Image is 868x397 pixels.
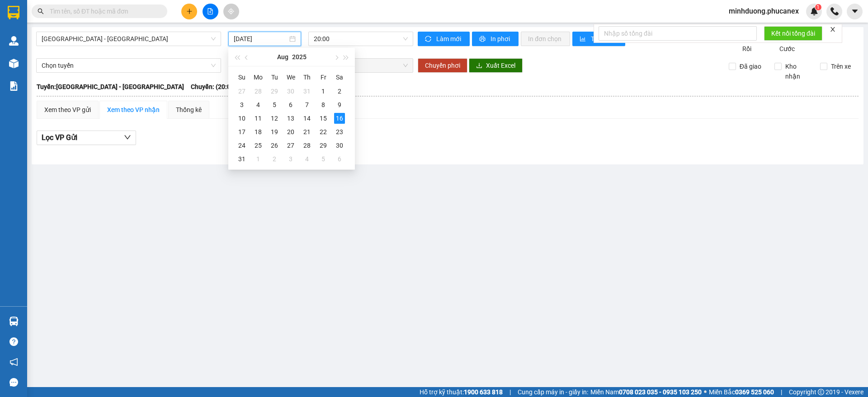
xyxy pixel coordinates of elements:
span: Chọn tuyến [42,59,216,72]
button: Kết nối tổng đài [764,26,822,41]
div: 2 [269,154,280,164]
input: Tìm tên, số ĐT hoặc mã đơn [50,6,156,16]
td: 2025-07-31 [299,84,315,98]
td: 2025-08-09 [331,98,348,112]
span: In phơi [491,34,511,44]
td: 2025-09-06 [331,152,348,166]
td: 2025-08-18 [250,125,266,139]
div: 6 [334,154,345,164]
span: Miền Bắc [709,387,774,397]
td: 2025-08-27 [283,139,299,152]
img: warehouse-icon [9,317,19,326]
img: phone-icon [830,7,839,15]
button: file-add [203,4,218,19]
button: In đơn chọn [521,32,570,46]
span: Chuyến: (20:00 [DATE]) [191,82,257,92]
td: 2025-09-03 [283,152,299,166]
span: | [509,387,511,397]
span: Chọn chuyến [314,59,408,72]
td: 2025-07-28 [250,84,266,98]
span: | [781,387,782,397]
td: 2025-08-16 [331,112,348,125]
div: 26 [269,140,280,151]
div: 15 [318,113,329,124]
img: logo-vxr [8,6,19,19]
div: 24 [236,140,247,151]
div: 8 [318,99,329,110]
th: Tu [266,70,283,84]
td: 2025-08-28 [299,139,315,152]
td: 2025-08-08 [315,98,331,112]
span: Trên xe [827,61,854,71]
td: 2025-08-21 [299,125,315,139]
div: 17 [236,126,247,137]
span: Nha Trang - Sài Gòn [42,32,216,46]
th: We [283,70,299,84]
th: Mo [250,70,266,84]
td: 2025-07-27 [234,84,250,98]
span: Cung cấp máy in - giấy in: [518,387,588,397]
td: 2025-08-23 [331,125,348,139]
span: Miền Nam [590,387,702,397]
span: Hỗ trợ kỹ thuật: [420,387,503,397]
div: 21 [302,126,312,137]
div: 12 [269,113,280,124]
div: Xem theo VP nhận [107,105,160,115]
td: 2025-08-11 [250,112,266,125]
span: notification [9,358,18,366]
td: 2025-08-22 [315,125,331,139]
th: Sa [331,70,348,84]
div: 30 [334,140,345,151]
div: 6 [285,99,296,110]
div: 25 [253,140,264,151]
div: 5 [318,154,329,164]
td: 2025-09-02 [266,152,283,166]
span: caret-down [851,7,859,15]
td: 2025-08-06 [283,98,299,112]
td: 2025-08-17 [234,125,250,139]
button: bar-chartThống kê [572,32,625,46]
span: ⚪️ [704,390,707,394]
span: Kho nhận [782,61,813,81]
div: 23 [334,126,345,137]
td: 2025-07-29 [266,84,283,98]
img: warehouse-icon [9,59,19,68]
div: 4 [302,154,312,164]
div: 19 [269,126,280,137]
td: 2025-08-04 [250,98,266,112]
img: icon-new-feature [810,7,818,15]
div: 1 [253,154,264,164]
div: 13 [285,113,296,124]
td: 2025-08-13 [283,112,299,125]
td: 2025-08-01 [315,84,331,98]
td: 2025-08-29 [315,139,331,152]
sup: 1 [815,4,821,10]
div: 31 [236,154,247,164]
span: question-circle [9,337,18,346]
span: 20:00 [314,32,408,46]
th: Th [299,70,315,84]
div: 28 [253,86,264,97]
strong: 0708 023 035 - 0935 103 250 [619,388,702,396]
td: 2025-08-10 [234,112,250,125]
th: Su [234,70,250,84]
div: 4 [253,99,264,110]
div: 27 [285,140,296,151]
span: minhduong.phucanex [722,5,806,17]
td: 2025-08-07 [299,98,315,112]
td: 2025-08-20 [283,125,299,139]
button: aim [223,4,239,19]
button: Aug [277,48,288,66]
span: 1 [816,4,820,10]
button: caret-down [847,4,863,19]
button: 2025 [292,48,307,66]
td: 2025-08-05 [266,98,283,112]
div: 29 [269,86,280,97]
div: 28 [302,140,312,151]
div: 29 [318,140,329,151]
td: 2025-08-25 [250,139,266,152]
td: 2025-08-03 [234,98,250,112]
span: down [124,134,131,141]
input: 16/08/2025 [234,34,288,44]
td: 2025-08-15 [315,112,331,125]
